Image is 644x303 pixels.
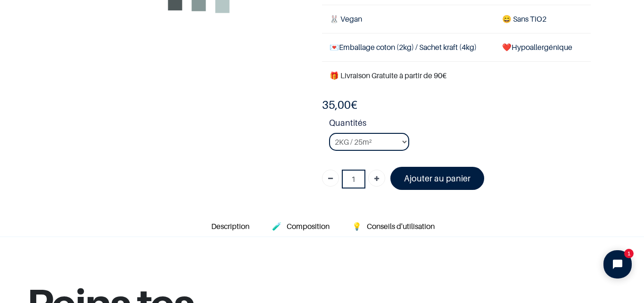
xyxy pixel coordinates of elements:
b: € [322,98,357,112]
span: Description [211,221,249,231]
span: 😄 S [502,14,517,24]
strong: Quantités [329,116,591,133]
td: Emballage coton (2kg) / Sachet kraft (4kg) [322,33,495,62]
span: 🐰 Vegan [330,14,362,24]
span: Conseils d'utilisation [367,221,435,231]
span: 🧪 [272,221,281,231]
span: Composition [287,221,330,231]
span: 35,00 [322,98,351,112]
td: ❤️Hypoallergénique [495,33,591,62]
iframe: Tidio Chat [595,242,640,287]
a: Ajouter au panier [390,167,484,190]
span: 💌 [330,42,339,52]
td: ans TiO2 [495,5,591,33]
font: 🎁 Livraison Gratuite à partir de 90€ [330,71,446,80]
a: Ajouter [368,170,385,187]
font: Ajouter au panier [404,173,471,183]
span: 💡 [352,221,362,231]
a: Supprimer [322,170,339,187]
